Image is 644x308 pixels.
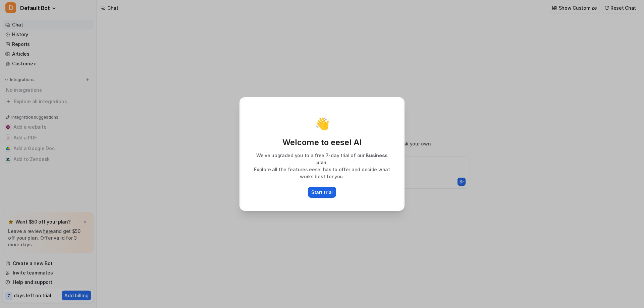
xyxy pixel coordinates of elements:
[311,189,333,196] p: Start trial
[308,187,336,198] button: Start trial
[315,117,330,130] p: 👋
[247,137,397,148] p: Welcome to eesel AI
[247,152,397,166] p: We’ve upgraded you to a free 7-day trial of our
[247,166,397,180] p: Explore all the features eesel has to offer and decide what works best for you.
